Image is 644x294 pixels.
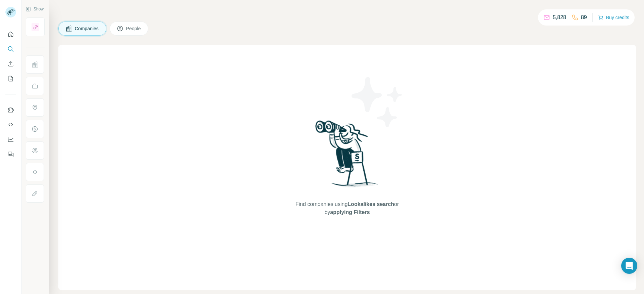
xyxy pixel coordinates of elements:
button: Dashboard [5,133,16,145]
button: Quick start [5,28,16,40]
button: Search [5,43,16,55]
button: Use Surfe API [5,119,16,131]
button: Buy credits [598,13,629,22]
p: 89 [581,13,587,22]
p: 5,828 [553,13,566,22]
img: Surfe Illustration - Woman searching with binoculars [312,119,382,194]
button: My lists [5,73,16,85]
div: Open Intercom Messenger [621,258,637,274]
button: Show [21,4,48,14]
span: Find companies using or by [293,200,401,216]
h4: Search [58,8,636,17]
button: Use Surfe on LinkedIn [5,104,16,116]
span: Companies [75,25,99,32]
button: Feedback [5,148,16,160]
span: applying Filters [330,209,370,215]
img: Surfe Illustration - Stars [347,72,408,132]
span: Lookalikes search [347,201,394,207]
span: People [126,25,142,32]
button: Enrich CSV [5,58,16,70]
